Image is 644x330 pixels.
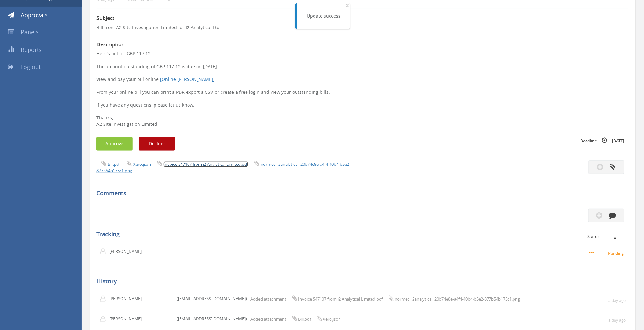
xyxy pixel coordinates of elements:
span: Panels [21,28,39,36]
div: Status [588,234,624,239]
span: Log out [21,63,41,71]
a: Xero.json [133,161,151,167]
p: [PERSON_NAME] [109,248,146,254]
span: × [345,1,349,10]
p: [PERSON_NAME] [109,296,146,302]
img: user-icon.png [100,248,109,255]
p: Added attachment [250,295,520,302]
h3: Subject [96,15,629,21]
p: ([EMAIL_ADDRESS][DOMAIN_NAME]) [177,296,247,302]
button: Approve [96,137,133,151]
h5: History [96,278,624,285]
div: Update success [307,13,340,19]
button: Decline [139,137,175,151]
img: user-icon.png [100,296,109,302]
p: Added attachment [250,315,341,322]
span: Xero.json [323,316,341,322]
a: [Online [PERSON_NAME]] [160,76,215,82]
span: Bill.pdf [298,316,311,322]
h3: Description [96,42,629,48]
a: Invoice 547107 from i2 Analytical Limited.pdf [163,161,248,167]
h5: Comments [96,190,624,197]
span: Reports [21,46,42,53]
span: Invoice 547107 from i2 Analytical Limited.pdf [298,296,383,302]
h5: Tracking [96,231,624,237]
p: Bill from A2 Site Investigation Limited for I2 Analytical Ltd [96,24,629,31]
a: normec_i2analytical_20b74e8e-a4f4-40b4-b5e2-877b54b175c1.png [96,161,350,173]
small: Pending [589,249,626,256]
p: Here's bill for GBP 117.12. The amount outstanding of GBP 117.12 is due on [DATE]. View and pay y... [96,51,629,127]
small: a day ago [609,298,626,303]
small: a day ago [609,318,626,323]
a: Bill.pdf [108,161,121,167]
p: ([EMAIL_ADDRESS][DOMAIN_NAME]) [177,316,247,322]
span: Approvals [21,11,48,19]
img: user-icon.png [100,316,109,322]
p: [PERSON_NAME] [109,316,146,322]
small: Deadline [DATE] [581,137,624,144]
span: normec_i2analytical_20b74e8e-a4f4-40b4-b5e2-877b54b175c1.png [395,296,520,302]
